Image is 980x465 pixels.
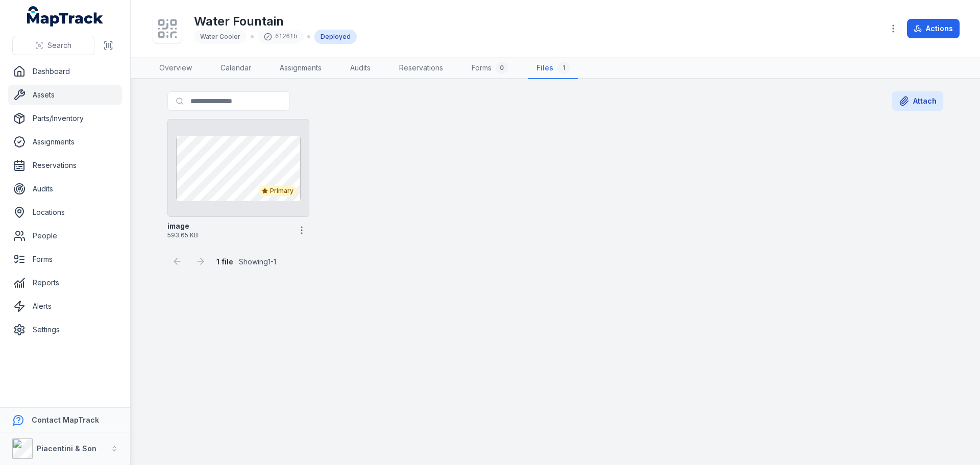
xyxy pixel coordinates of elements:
a: Forms [8,249,122,270]
a: Locations [8,202,122,223]
a: Forms0 [463,58,516,79]
a: Files1 [528,58,578,79]
h1: Water Fountain [194,13,357,30]
a: Alerts [8,296,122,316]
a: Overview [151,58,200,79]
a: Dashboard [8,61,122,82]
div: 1 [557,62,570,74]
button: Attach [892,91,943,111]
a: Calendar [212,58,259,79]
a: MapTrack [27,6,104,27]
strong: 1 file [216,257,233,266]
button: Search [12,36,94,55]
span: · Showing 1 - 1 [216,257,276,266]
a: Parts/Inventory [8,108,122,129]
a: People [8,226,122,246]
strong: Piacentini & Son [37,444,96,453]
div: Deployed [314,30,357,44]
a: Assignments [272,58,330,79]
div: 61261b [258,30,303,44]
strong: image [167,221,189,231]
span: Search [47,40,71,51]
a: Reports [8,273,122,293]
a: Audits [8,179,122,199]
strong: Contact MapTrack [32,415,99,424]
a: Assets [8,85,122,105]
a: Assignments [8,132,122,152]
span: Water Cooler [200,33,240,40]
a: Audits [342,58,379,79]
span: 593.65 KB [167,231,290,239]
button: Actions [907,19,960,38]
a: Reservations [391,58,451,79]
div: Primary [259,186,297,196]
a: Reservations [8,155,122,176]
a: Settings [8,320,122,340]
div: 0 [496,62,508,74]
